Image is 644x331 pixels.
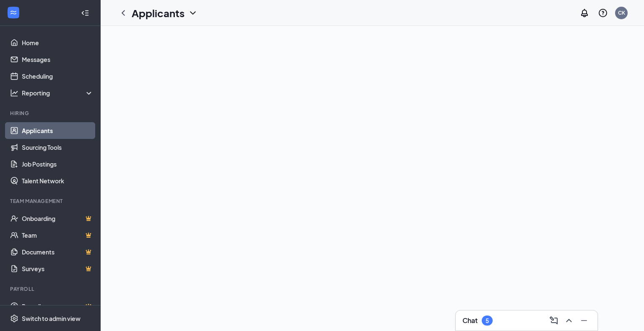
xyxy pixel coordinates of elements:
[10,89,18,97] svg: Analysis
[22,122,93,139] a: Applicants
[22,227,93,244] a: TeamCrown
[579,8,589,18] svg: Notifications
[562,314,576,327] button: ChevronUp
[10,198,92,205] div: Team Management
[22,314,80,323] div: Switch to admin view
[462,316,478,325] h3: Chat
[132,6,184,20] h1: Applicants
[81,9,89,17] svg: Collapse
[9,8,18,17] svg: WorkstreamLogo
[598,8,608,18] svg: QuestionInfo
[22,156,93,172] a: Job Postings
[618,9,625,16] div: CK
[188,8,198,18] svg: ChevronDown
[10,285,92,293] div: Payroll
[22,244,93,260] a: DocumentsCrown
[118,8,128,18] svg: ChevronLeft
[22,34,93,51] a: Home
[22,139,93,156] a: Sourcing Tools
[549,316,559,326] svg: ComposeMessage
[22,260,93,277] a: SurveysCrown
[486,317,489,324] div: 5
[547,314,561,327] button: ComposeMessage
[22,210,93,227] a: OnboardingCrown
[22,172,93,189] a: Talent Network
[22,89,94,97] div: Reporting
[10,314,18,323] svg: Settings
[10,110,92,117] div: Hiring
[577,314,591,327] button: Minimize
[22,68,93,85] a: Scheduling
[564,316,574,326] svg: ChevronUp
[579,316,589,326] svg: Minimize
[22,51,93,68] a: Messages
[22,298,93,315] a: PayrollCrown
